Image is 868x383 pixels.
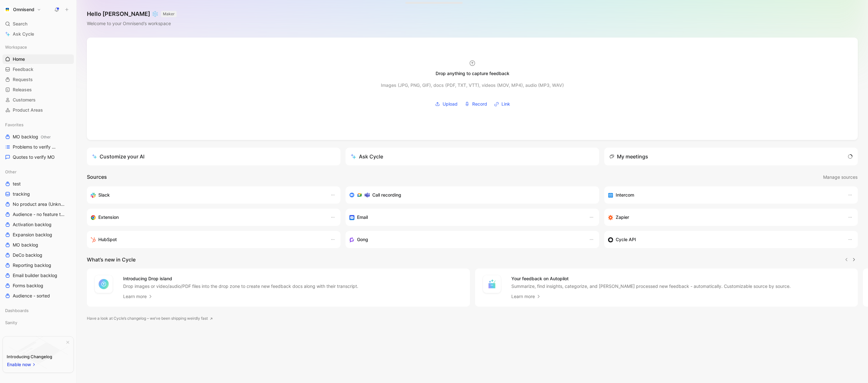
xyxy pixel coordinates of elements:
div: Sync your customers, send feedback and get updates in Intercom [608,191,841,199]
span: Ask Cycle [13,30,34,38]
span: Product Areas [13,107,43,113]
h3: Cycle API [616,236,636,243]
a: Quotes to verify MO [3,152,74,162]
span: Problems to verify MO [13,144,58,150]
span: Link [501,100,510,108]
div: Ask Cycle [351,153,383,160]
a: Forms backlog [3,281,74,290]
button: Upload [433,99,460,109]
img: bg-BLZuj68n.svg [8,337,68,369]
a: Requests [3,75,74,84]
div: Capture feedback from thousands of sources with Zapier (survey results, recordings, sheets, etc). [608,213,841,221]
span: test [13,181,21,187]
span: Record [472,100,487,108]
button: OmnisendOmnisend [3,5,43,14]
div: Search [3,19,74,29]
a: Feedback [3,65,74,74]
h2: Sources [87,173,107,181]
a: MO backlogOther [3,132,74,142]
a: Email builder backlog [3,271,74,280]
div: Customize your AI [92,153,144,160]
div: Forward emails to your feedback inbox [349,213,583,221]
span: No product area (Unknowns) [13,201,66,207]
a: Audience - no feature tag [3,210,74,219]
div: Workspace [3,42,74,52]
a: No product area (Unknowns) [3,199,74,209]
span: Expansion backlog [13,232,52,238]
span: Releases [13,87,32,93]
p: Summarize, find insights, categorize, and [PERSON_NAME] processed new feedback - automatically. C... [511,283,791,289]
h3: Extension [98,213,119,221]
a: Customize your AI [87,148,340,165]
span: Workspace [5,44,27,50]
div: Drop anything to capture feedback [436,70,509,77]
a: tracking [3,189,74,199]
h1: Omnisend [13,7,34,12]
span: Email builder backlog [13,272,57,279]
button: Record [462,99,489,109]
span: Quotes to verify MO [13,154,55,160]
a: Activation backlog [3,220,74,229]
button: Manage sources [823,173,858,181]
span: Upload [443,100,458,108]
a: Learn more [511,293,541,300]
span: Favorites [5,122,24,128]
button: Enable now [7,360,37,369]
a: test [3,179,74,189]
h1: Hello [PERSON_NAME] ❄️ [87,10,177,18]
span: Forms backlog [13,282,43,289]
span: Home [13,56,25,62]
span: DeCo backlog [13,252,42,258]
a: Home [3,54,74,64]
a: Reporting backlog [3,261,74,270]
div: Record & transcribe meetings from Zoom, Meet & Teams. [349,191,590,199]
div: Dashboards [3,306,74,315]
h3: Gong [357,236,368,243]
div: Sync your customers, send feedback and get updates in Slack [91,191,324,199]
span: MO backlog [13,242,38,248]
button: Ask Cycle [346,148,599,165]
span: Enable now [7,361,32,368]
span: MO backlog [13,134,51,140]
span: Customers [13,97,36,103]
div: Sanity [3,318,74,327]
h3: Intercom [616,191,634,199]
div: Sanity [3,318,74,329]
span: Other [5,169,17,175]
a: Problems to verify MO [3,142,74,152]
div: OthertesttrackingNo product area (Unknowns)Audience - no feature tagActivation backlogExpansion b... [3,167,74,301]
h3: Email [357,213,368,221]
a: MO backlog [3,240,74,250]
span: Manage sources [823,173,857,181]
div: Capture feedback from anywhere on the web [91,213,324,221]
span: Activation backlog [13,221,52,228]
span: Requests [13,76,33,83]
a: DeCo backlog [3,250,74,260]
span: Audience - sorted [13,293,50,299]
img: Omnisend [4,6,10,13]
a: Product Areas [3,105,74,115]
span: Dashboards [5,307,29,314]
div: Images (JPG, PNG, GIF), docs (PDF, TXT, VTT), videos (MOV, MP4), audio (MP3, WAV) [381,81,564,89]
button: MAKER [161,11,177,17]
div: Capture feedback from your incoming calls [349,236,583,243]
span: tracking [13,191,30,197]
a: Have a look at Cycle’s changelog – we’ve been shipping weirdly fast [87,315,213,322]
div: Favorites [3,120,74,129]
div: Sync customers & send feedback from custom sources. Get inspired by our favorite use case [608,236,841,243]
h3: Call recording [372,191,401,199]
a: Releases [3,85,74,94]
span: Audience - no feature tag [13,211,65,218]
button: Link [492,99,512,109]
p: Drop images or video/audio/PDF files into the drop zone to create new feedback docs along with th... [123,283,358,289]
h3: HubSpot [98,236,117,243]
span: Sanity [5,319,17,326]
div: Welcome to your Omnisend’s workspace [87,20,177,27]
span: Search [13,20,27,28]
a: Learn more [123,293,153,300]
h3: Slack [98,191,110,199]
div: Dashboards [3,306,74,317]
h4: Your feedback on Autopilot [511,275,791,282]
span: Other [41,135,51,139]
a: Expansion backlog [3,230,74,240]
